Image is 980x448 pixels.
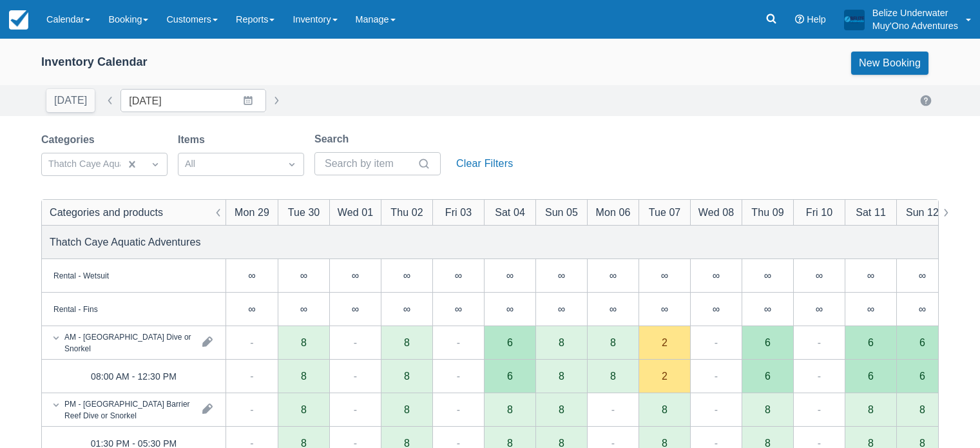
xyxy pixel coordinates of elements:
div: - [457,368,460,384]
div: 8 [404,371,410,381]
div: 6 [507,337,513,347]
div: ∞ [352,270,359,280]
div: 8 [559,371,564,381]
div: 8 [301,404,307,414]
div: 8 [559,337,564,347]
div: Tue 07 [649,204,681,220]
div: 8 [301,438,307,448]
div: 8 [507,438,513,448]
div: ∞ [919,270,926,280]
div: ∞ [610,304,617,314]
div: ∞ [867,270,874,280]
div: ∞ [432,259,484,293]
div: 8 [559,438,564,448]
span: Dropdown icon [285,158,298,171]
div: 8 [662,438,668,448]
p: Belize Underwater [872,6,958,19]
div: 8 [868,438,874,448]
div: PM - [GEOGRAPHIC_DATA] Barrier Reef Dive or Snorkel [64,398,192,421]
div: ∞ [484,293,535,326]
div: Tue 30 [288,204,320,220]
div: Inventory Calendar [41,55,148,70]
div: ∞ [816,270,823,280]
div: - [715,335,718,350]
img: checkfront-main-nav-mini-logo.png [9,10,28,30]
div: ∞ [352,304,359,314]
div: 8 [404,438,410,448]
div: - [611,402,615,417]
div: 8 [559,404,564,414]
div: 6 [868,337,874,347]
div: ∞ [793,259,845,293]
div: ∞ [535,293,587,326]
div: Sat 11 [856,204,886,220]
div: 6 [742,360,793,393]
button: Clear Filters [451,152,518,175]
div: 6 [507,371,513,381]
div: ∞ [403,270,410,280]
div: ∞ [845,259,896,293]
div: - [715,368,718,384]
div: Mon 06 [596,204,631,220]
div: ∞ [558,270,565,280]
div: ∞ [661,304,668,314]
div: 8 [587,360,639,393]
div: ∞ [278,259,329,293]
div: Sat 04 [495,204,525,220]
div: 2 [662,337,668,347]
div: ∞ [455,270,462,280]
div: ∞ [558,304,565,314]
div: Wed 08 [698,204,734,220]
div: - [250,368,253,384]
div: ∞ [455,304,462,314]
div: ∞ [845,293,896,326]
div: Rental - Wetsuit [53,269,109,281]
div: 6 [484,360,535,393]
div: 8 [301,337,307,347]
div: 2 [662,371,668,381]
div: ∞ [329,293,381,326]
div: ∞ [793,293,845,326]
div: ∞ [300,270,307,280]
div: Thu 02 [390,204,423,220]
div: - [457,402,460,417]
div: ∞ [661,270,668,280]
div: ∞ [713,270,720,280]
div: ∞ [639,259,690,293]
input: Date [120,89,266,112]
div: ∞ [432,293,484,326]
div: ∞ [278,293,329,326]
div: ∞ [639,293,690,326]
div: 6 [896,360,948,393]
div: ∞ [535,259,587,293]
div: 8 [404,404,410,414]
div: ∞ [867,304,874,314]
div: AM - [GEOGRAPHIC_DATA] Dive or Snorkel [64,331,192,354]
div: 6 [919,371,925,381]
div: ∞ [506,270,514,280]
div: Thatch Caye Aquatic Adventures [50,234,201,249]
div: ∞ [713,304,720,314]
div: ∞ [226,259,278,293]
div: 2 [639,360,690,393]
div: ∞ [896,293,948,326]
div: Thu 09 [751,204,783,220]
label: Search [314,131,354,147]
div: 8 [919,438,925,448]
div: 8 [381,360,432,393]
div: ∞ [587,293,639,326]
div: 8 [278,360,329,393]
span: Dropdown icon [149,158,162,171]
div: Wed 01 [338,204,373,220]
div: - [250,402,253,417]
div: 6 [765,371,771,381]
div: 8 [301,371,307,381]
div: 6 [765,337,771,347]
div: Rental - Fins [53,303,98,315]
div: Fri 03 [445,204,472,220]
div: ∞ [329,259,381,293]
div: ∞ [816,304,823,314]
div: ∞ [742,259,793,293]
div: - [818,368,821,384]
div: 8 [610,371,616,381]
